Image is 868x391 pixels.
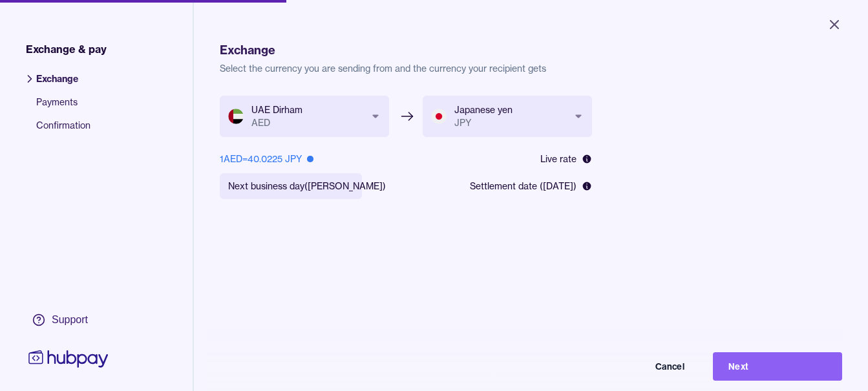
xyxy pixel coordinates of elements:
[540,153,592,165] div: Live rate
[26,41,107,57] span: Exchange & pay
[36,96,90,119] span: Payments
[26,306,111,333] a: Support
[36,72,90,96] span: Exchange
[543,180,573,192] span: [DATE]
[571,352,700,381] button: Cancel
[470,180,577,193] span: Settlement date ( )
[811,10,858,39] button: Close
[36,119,90,142] span: Confirmation
[52,313,88,327] div: Support
[220,41,842,59] h1: Exchange
[220,153,313,165] div: 1 AED = 40.0225 JPY
[713,352,842,381] button: Next
[220,62,842,75] p: Select the currency you are sending from and the currency your recipient gets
